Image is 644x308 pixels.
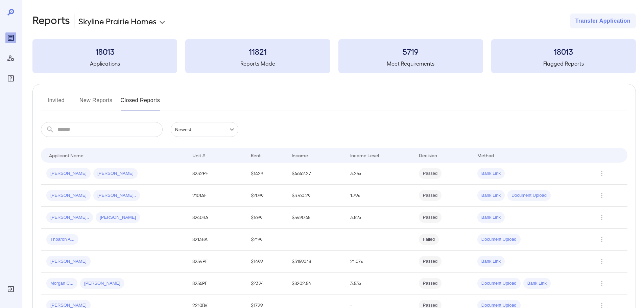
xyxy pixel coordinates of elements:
span: Bank Link [523,280,551,287]
h3: 11821 [185,46,330,57]
div: FAQ [5,73,16,84]
td: $5490.65 [286,207,345,229]
h2: Reports [32,14,70,28]
span: Bank Link [477,258,505,265]
span: [PERSON_NAME] [46,258,91,265]
button: Closed Reports [121,95,160,111]
span: Passed [419,214,442,221]
td: 3.82x [345,207,413,229]
span: [PERSON_NAME] [46,192,91,199]
div: Reports [5,32,16,43]
td: 3.25x [345,163,413,185]
button: Invited [41,95,71,111]
button: Row Actions [596,234,607,245]
button: Row Actions [596,212,607,223]
span: [PERSON_NAME] [80,280,124,287]
td: $1499 [245,251,286,273]
td: $4642.27 [286,163,345,185]
span: Passed [419,170,442,177]
span: Passed [419,192,442,199]
div: Unit # [192,151,205,159]
td: $1699 [245,207,286,229]
span: Bank Link [477,192,505,199]
td: $2099 [245,185,286,207]
summary: 18013Applications11821Reports Made5719Meet Requirements18013Flagged Reports [32,39,636,73]
h5: Applications [32,60,177,68]
button: Row Actions [596,168,607,179]
td: 3.53x [345,273,413,294]
span: Failed [419,236,439,243]
span: [PERSON_NAME].. [93,192,140,199]
h3: 18013 [491,46,636,57]
td: $2324 [245,273,286,294]
h3: 18013 [32,46,177,57]
td: 8256PF [187,273,245,294]
td: - [345,229,413,251]
span: Document Upload [507,192,551,199]
button: Row Actions [596,278,607,289]
span: [PERSON_NAME] [46,170,91,177]
div: Income [292,151,308,159]
div: Log Out [5,284,16,294]
td: 8240BA [187,207,245,229]
span: Bank Link [477,170,505,177]
span: [PERSON_NAME] [96,214,140,221]
td: 8213BA [187,229,245,251]
button: New Reports [79,95,113,111]
span: Thbaron A... [46,236,78,243]
td: $8202.54 [286,273,345,294]
h5: Reports Made [185,60,330,68]
td: 1.79x [345,185,413,207]
div: Manage Users [5,53,16,64]
td: $1429 [245,163,286,185]
h5: Meet Requirements [338,60,483,68]
div: Decision [419,151,437,159]
td: 8254PF [187,251,245,273]
td: 8232PF [187,163,245,185]
div: Method [477,151,494,159]
span: [PERSON_NAME].. [46,214,93,221]
div: Income Level [350,151,379,159]
div: Rent [251,151,262,159]
td: 21.07x [345,251,413,273]
button: Row Actions [596,190,607,201]
span: [PERSON_NAME] [93,170,138,177]
span: Passed [419,280,442,287]
span: Morgan C... [46,280,77,287]
td: $3760.29 [286,185,345,207]
span: Passed [419,258,442,265]
p: Skyline Prairie Homes [78,16,157,26]
h5: Flagged Reports [491,60,636,68]
td: $31590.18 [286,251,345,273]
span: Document Upload [477,280,521,287]
button: Row Actions [596,256,607,267]
span: Document Upload [477,236,521,243]
button: Transfer Application [570,14,636,28]
span: Bank Link [477,214,505,221]
td: $2199 [245,229,286,251]
h3: 5719 [338,46,483,57]
div: Newest [171,122,238,137]
td: 2101AF [187,185,245,207]
div: Applicant Name [49,151,84,159]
